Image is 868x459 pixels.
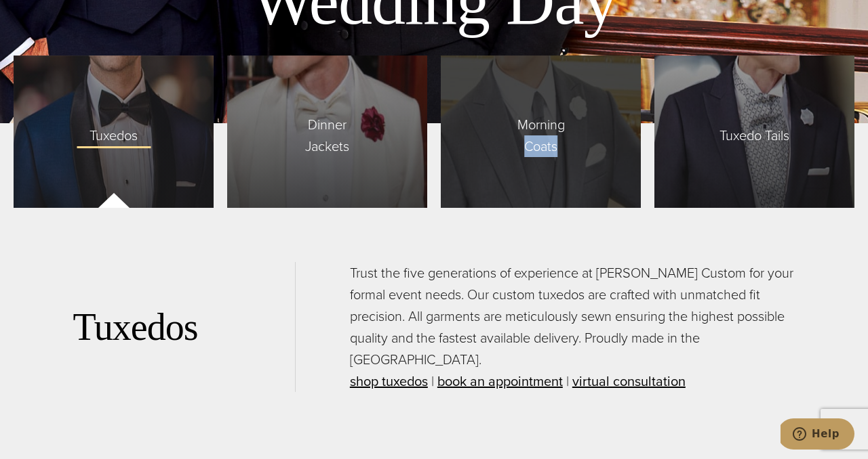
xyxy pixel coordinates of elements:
span: | [566,371,569,391]
span: Tuxedo Tails [706,118,803,146]
a: virtual consultation [572,371,686,391]
span: Morning Coats [491,107,591,157]
span: | [431,371,434,391]
p: Trust the five generations of experience at [PERSON_NAME] Custom for your formal event needs. Our... [350,262,795,392]
a: book an appointment [437,371,563,391]
a: shop tuxedos [350,371,428,391]
span: Tuxedos [76,118,151,146]
span: Dinner Jackets [277,107,378,157]
h2: Tuxedos [73,305,295,350]
iframe: Opens a widget where you can chat to one of our agents [781,418,854,452]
